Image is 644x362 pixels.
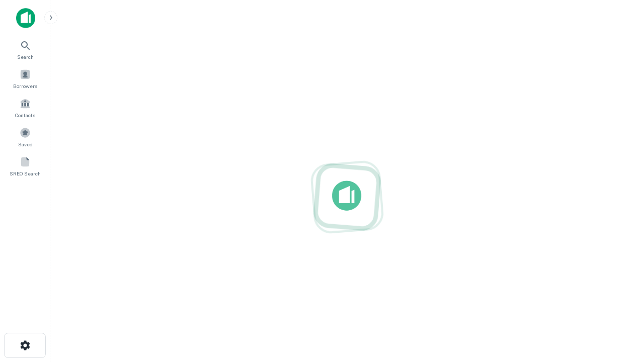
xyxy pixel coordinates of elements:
span: Borrowers [13,82,37,90]
iframe: Chat Widget [594,249,644,298]
img: capitalize-icon.png [16,8,35,28]
a: Borrowers [3,65,47,92]
a: SREO Search [3,152,47,179]
span: Search [17,53,34,61]
span: Saved [18,140,33,148]
a: Search [3,36,47,63]
a: Contacts [3,94,47,121]
a: Saved [3,123,47,150]
span: SREO Search [10,169,41,177]
span: Contacts [15,111,35,119]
